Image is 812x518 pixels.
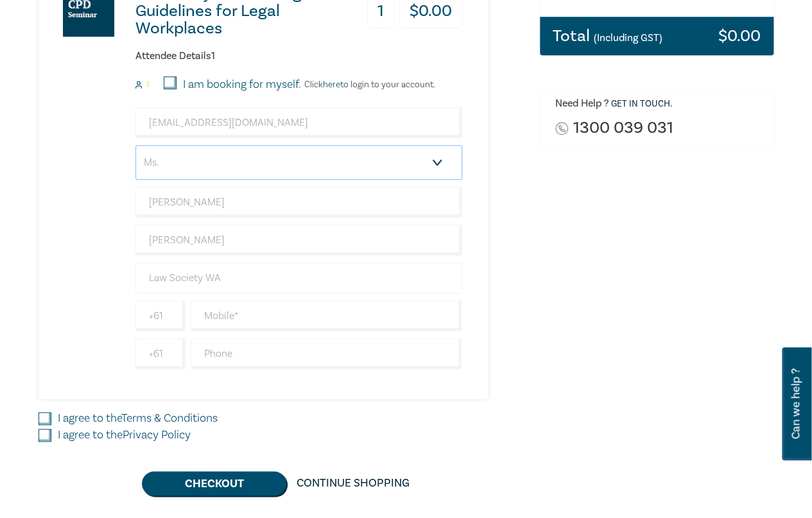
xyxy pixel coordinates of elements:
[718,28,761,44] h3: $ 0.00
[58,410,218,427] label: I agree to the
[123,427,191,442] a: Privacy Policy
[135,263,462,293] input: Company
[323,79,340,91] a: here
[58,427,191,444] label: I agree to the
[555,98,764,110] h6: Need Help ? .
[135,50,462,62] h6: Attendee Details 1
[286,471,420,496] a: Continue Shopping
[135,187,462,218] input: First Name*
[121,411,218,426] a: Terms & Conditions
[135,300,186,331] input: +61
[135,338,186,369] input: +61
[183,76,301,93] label: I am booking for myself.
[135,107,462,138] input: Attendee Email*
[301,80,435,90] p: Click to login to your account.
[553,28,662,44] h3: Total
[573,119,673,137] a: 1300 039 031
[191,300,462,331] input: Mobile*
[594,31,662,44] small: (Including GST)
[611,98,670,110] a: Get in touch
[790,355,802,453] span: Can we help ?
[135,225,462,255] input: Last Name*
[142,471,286,496] button: Checkout
[146,80,149,89] small: 1
[191,338,462,369] input: Phone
